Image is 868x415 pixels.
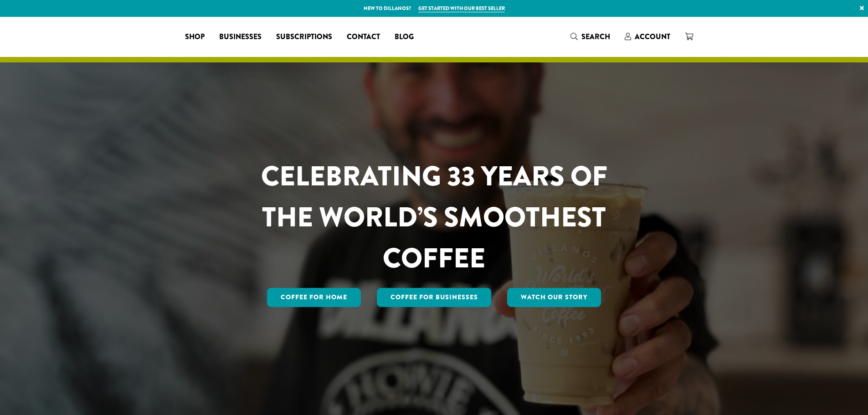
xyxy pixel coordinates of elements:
h1: CELEBRATING 33 YEARS OF THE WORLD’S SMOOTHEST COFFEE [234,156,634,279]
span: Search [581,31,610,42]
a: Get started with our best seller [418,5,505,12]
a: Shop [178,30,212,44]
span: Shop [185,31,205,43]
span: Businesses [219,31,262,43]
span: Account [635,31,670,42]
a: Coffee for Home [267,288,361,307]
span: Contact [347,31,380,43]
a: Coffee For Businesses [377,288,492,307]
a: Search [563,29,617,44]
a: Watch Our Story [507,288,601,307]
span: Blog [395,31,414,43]
span: Subscriptions [276,31,332,43]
